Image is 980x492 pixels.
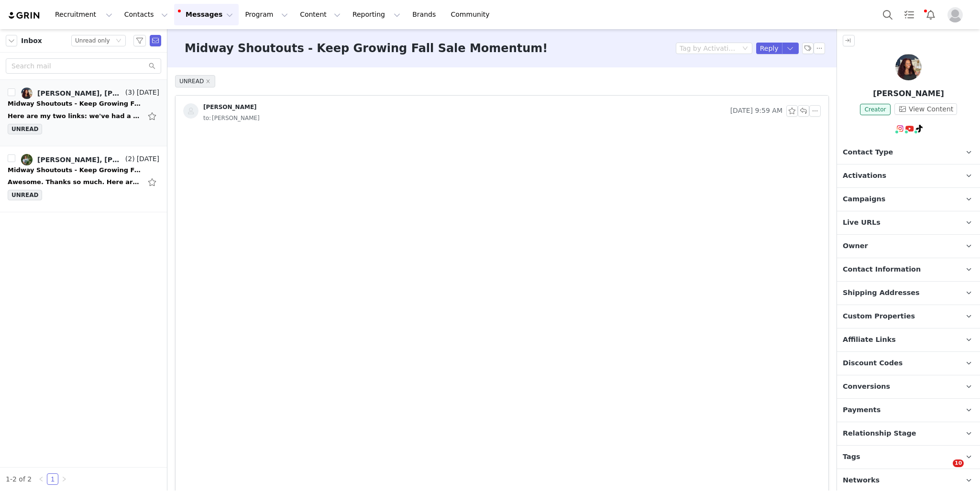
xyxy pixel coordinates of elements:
button: Profile [942,7,972,22]
span: Discount Codes [843,358,903,369]
button: Search [877,4,898,25]
span: Tags [843,452,860,462]
span: Conversions [843,382,890,392]
div: Here are my two links: we've had a cold spurt so everything is dying off. But I hope this showed ... [8,111,142,121]
span: Contact Type [843,147,893,158]
span: Payments [843,405,881,415]
button: Reply [756,43,782,54]
li: Previous Page [35,473,47,485]
button: Messages [174,4,239,25]
div: Tag by Activation [680,44,736,53]
span: Custom Properties [843,311,915,322]
div: Unread only [75,35,110,46]
button: Content [294,4,346,25]
button: Contacts [119,4,174,25]
i: icon: right [61,476,67,482]
div: Midway Shoutouts - Keep Growing Fall Sale Momentum! [8,165,142,175]
img: placeholder-contacts.jpeg [183,103,198,119]
div: [PERSON_NAME], [PERSON_NAME] [37,156,123,164]
span: Relationship Stage [843,428,916,439]
span: UNREAD [8,190,42,200]
button: Program [239,4,294,25]
span: Send Email [150,35,161,46]
div: Midway Shoutouts - Keep Growing Fall Sale Momentum! [8,99,142,109]
i: icon: down [742,45,748,52]
img: 317b39f8-1d2a-41be-b35e-c50aec18aafb.jpg [21,87,33,99]
div: [PERSON_NAME] [203,103,257,111]
img: 9e4d03f6-07ae-43f1-a6c1-2c67411bcaa7.jpg [21,154,33,165]
span: 10 [953,459,964,467]
li: 1 [47,473,58,485]
img: grin logo [8,11,41,20]
span: Activations [843,171,886,181]
i: icon: left [38,476,44,482]
a: Tasks [899,4,920,25]
a: Brands [407,4,444,25]
span: Owner [843,241,868,251]
span: Live URLs [843,218,881,228]
input: Search mail [6,58,161,74]
div: [PERSON_NAME] [DATE] 9:59 AMto:[PERSON_NAME] [176,96,828,131]
span: UNREAD [175,75,215,87]
a: 1 [47,474,58,484]
span: Shipping Addresses [843,288,920,298]
img: Natasha Wingate [895,54,922,80]
span: [DATE] 9:59 AM [730,105,782,117]
div: Awesome. Thanks so much. Here are the links to my content for this month: Newsletters: https://gr... [8,177,142,187]
button: Notifications [920,4,941,25]
li: 1-2 of 2 [6,473,32,485]
iframe: Intercom live chat [933,459,956,482]
img: instagram.svg [896,125,904,132]
img: placeholder-profile.jpg [947,7,963,22]
span: Networks [843,475,880,486]
a: [PERSON_NAME], [PERSON_NAME] [21,154,123,165]
span: Campaigns [843,194,885,205]
span: Creator [860,104,891,115]
span: Contact Information [843,264,921,275]
i: icon: down [116,38,121,44]
a: Community [445,4,500,25]
span: Inbox [21,36,42,46]
button: View Content [894,103,957,115]
div: [PERSON_NAME], [PERSON_NAME], [PERSON_NAME] [37,89,123,97]
p: [PERSON_NAME] [837,88,980,99]
i: icon: search [149,63,155,69]
li: Next Page [58,473,70,485]
a: [PERSON_NAME], [PERSON_NAME], [PERSON_NAME] [21,87,123,99]
button: Reporting [347,4,406,25]
a: [PERSON_NAME] [183,103,257,119]
span: Affiliate Links [843,335,896,345]
span: UNREAD [8,124,42,134]
i: icon: close [206,79,210,84]
h3: Midway Shoutouts - Keep Growing Fall Sale Momentum! [185,40,548,57]
button: Recruitment [49,4,118,25]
